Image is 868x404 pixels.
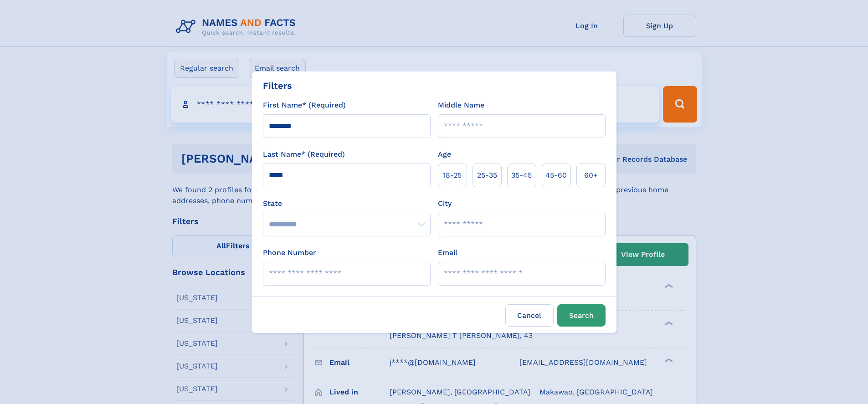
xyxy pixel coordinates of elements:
span: 35‑45 [511,170,532,181]
div: Filters [263,79,292,92]
span: 45‑60 [545,170,567,181]
span: 18‑25 [443,170,462,181]
label: Phone Number [263,247,316,258]
label: City [438,198,452,209]
label: First Name* (Required) [263,100,346,111]
span: 60+ [584,170,598,181]
label: Cancel [505,304,554,327]
label: Middle Name [438,100,484,111]
span: 25‑35 [477,170,497,181]
label: Age [438,149,451,160]
label: State [263,198,431,209]
button: Search [557,304,606,327]
label: Email [438,247,457,258]
label: Last Name* (Required) [263,149,345,160]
